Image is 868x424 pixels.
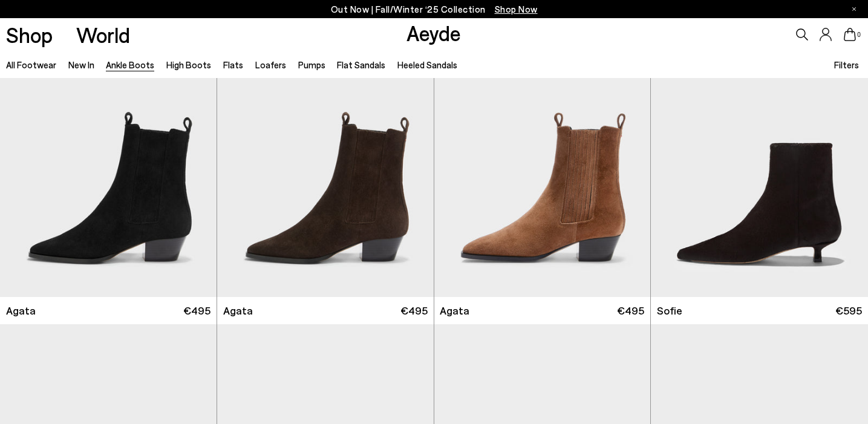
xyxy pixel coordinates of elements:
img: Agata Suede Ankle Boots [217,25,434,297]
span: Agata [223,303,253,318]
a: World [76,24,130,45]
span: 0 [856,31,862,38]
span: Agata [440,303,469,318]
span: €595 [835,303,862,318]
a: Agata €495 [434,297,651,324]
a: Flats [223,59,243,70]
span: Agata [6,303,36,318]
a: Shop [6,24,53,45]
span: €495 [617,303,644,318]
span: €495 [183,303,210,318]
span: €495 [400,303,428,318]
span: Navigate to /collections/new-in [495,4,538,15]
p: Out Now | Fall/Winter ‘25 Collection [331,2,538,17]
a: Sofie €595 [651,297,868,324]
a: All Footwear [6,59,56,70]
a: Heeled Sandals [397,59,457,70]
a: High Boots [166,59,211,70]
span: Sofie [657,303,682,318]
a: Ankle Boots [106,59,154,70]
a: Flat Sandals [337,59,385,70]
span: Filters [834,59,859,70]
a: New In [68,59,94,70]
a: Aeyde [406,20,461,45]
a: Pumps [298,59,325,70]
img: Sofie Ponyhair Ankle Boots [651,25,868,297]
a: 0 [844,28,856,41]
a: Agata €495 [217,297,434,324]
a: Loafers [255,59,286,70]
img: Agata Suede Ankle Boots [434,25,651,297]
